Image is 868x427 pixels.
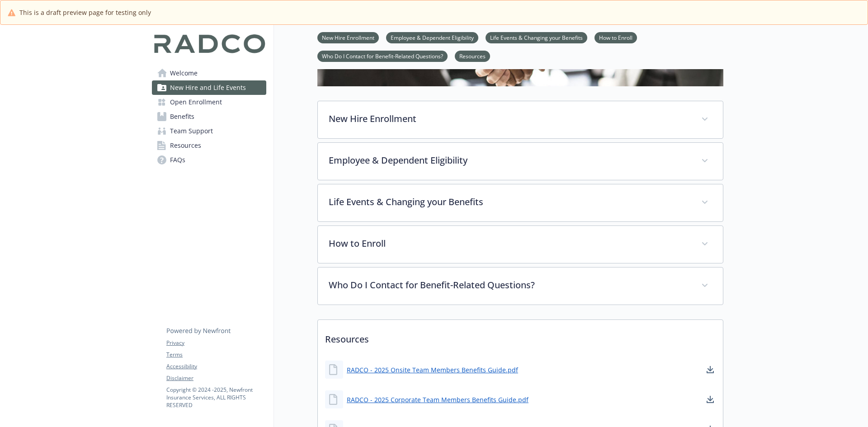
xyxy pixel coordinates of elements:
[152,109,266,124] a: Benefits
[152,153,266,167] a: FAQs
[318,101,723,138] div: New Hire Enrollment
[347,365,518,375] a: RADCO - 2025 Onsite Team Members Benefits Guide.pdf
[317,33,379,42] a: New Hire Enrollment
[166,362,266,371] a: Accessibility
[152,124,266,138] a: Team Support
[347,395,528,404] a: RADCO - 2025 Corporate Team Members Benefits Guide.pdf
[486,33,587,42] a: Life Events & Changing your Benefits
[170,124,213,138] span: Team Support
[318,184,723,221] div: Life Events & Changing your Benefits
[329,195,690,209] p: Life Events & Changing your Benefits
[166,374,266,382] a: Disclaimer
[166,351,266,359] a: Terms
[152,66,266,80] a: Welcome
[329,278,690,292] p: Who Do I Contact for Benefit-Related Questions?
[170,80,246,95] span: New Hire and Life Events
[170,109,194,124] span: Benefits
[705,394,716,405] a: download document
[170,138,201,153] span: Resources
[705,364,716,375] a: download document
[19,8,151,17] span: This is a draft preview page for testing only
[318,320,723,353] p: Resources
[152,138,266,153] a: Resources
[318,143,723,180] div: Employee & Dependent Eligibility
[318,226,723,263] div: How to Enroll
[329,237,690,250] p: How to Enroll
[386,33,478,42] a: Employee & Dependent Eligibility
[166,386,266,409] p: Copyright © 2024 - 2025 , Newfront Insurance Services, ALL RIGHTS RESERVED
[317,52,448,60] a: Who Do I Contact for Benefit-Related Questions?
[152,80,266,95] a: New Hire and Life Events
[318,267,723,305] div: Who Do I Contact for Benefit-Related Questions?
[152,95,266,109] a: Open Enrollment
[455,52,490,60] a: Resources
[170,95,222,109] span: Open Enrollment
[329,112,690,126] p: New Hire Enrollment
[166,339,266,347] a: Privacy
[170,66,198,80] span: Welcome
[170,153,185,167] span: FAQs
[594,33,637,42] a: How to Enroll
[329,154,690,167] p: Employee & Dependent Eligibility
